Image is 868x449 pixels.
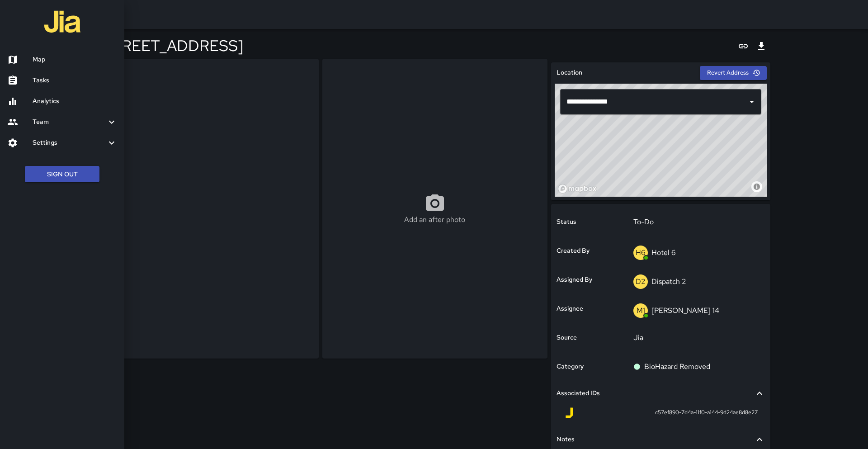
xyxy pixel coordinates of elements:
h6: Settings [33,138,106,148]
img: jia-logo [44,4,80,40]
h6: Tasks [33,76,117,85]
button: Sign Out [25,166,99,183]
h6: Map [33,55,117,65]
h6: Analytics [33,96,117,106]
h6: Team [33,117,106,127]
